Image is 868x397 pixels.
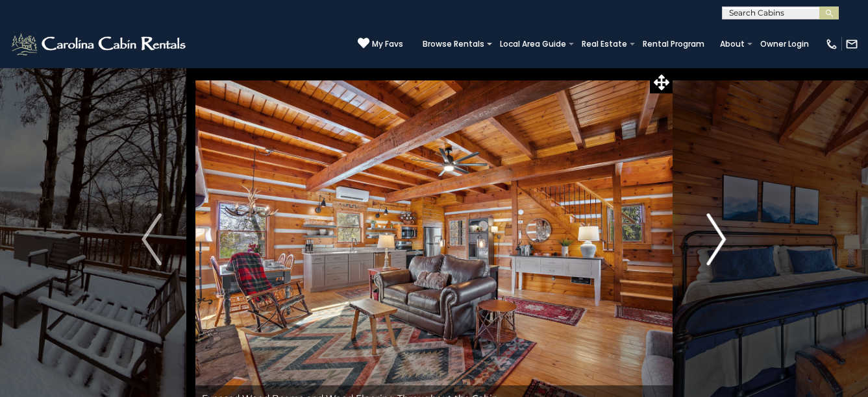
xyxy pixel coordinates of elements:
[416,35,491,53] a: Browse Rentals
[636,35,711,53] a: Rental Program
[713,35,751,53] a: About
[706,213,726,265] img: arrow
[10,31,190,57] img: White-1-2.png
[575,35,634,53] a: Real Estate
[754,35,815,53] a: Owner Login
[845,38,858,51] img: mail-regular-white.png
[142,213,161,265] img: arrow
[825,38,838,51] img: phone-regular-white.png
[493,35,573,53] a: Local Area Guide
[372,38,403,50] span: My Favs
[358,37,403,51] a: My Favs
